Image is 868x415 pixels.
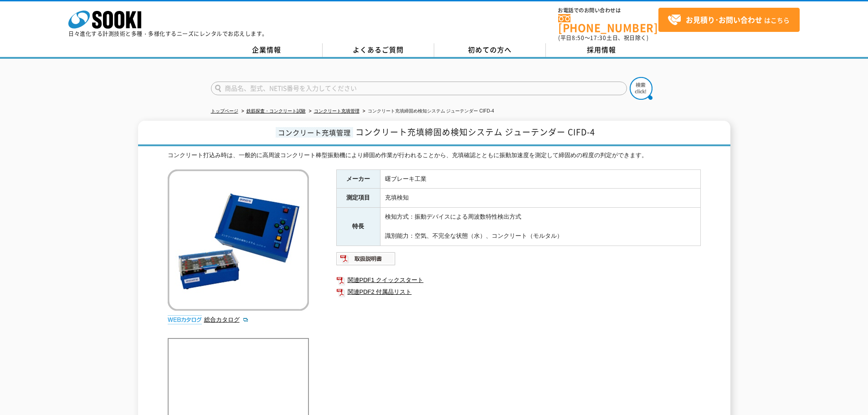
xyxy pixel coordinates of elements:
td: 曙ブレーキ工業 [380,169,700,189]
a: [PHONE_NUMBER] [558,14,658,33]
img: 取扱説明書 [336,251,396,266]
td: 充填検知 [380,189,700,208]
p: 日々進化する計測技術と多種・多様化するニーズにレンタルでお応えします。 [68,31,268,36]
a: 企業情報 [211,43,323,57]
span: (平日 ～ 土日、祝日除く) [558,34,648,42]
span: お電話でのお問い合わせは [558,8,658,13]
th: 特長 [336,208,380,246]
a: 初めての方へ [434,43,546,57]
span: はこちら [668,13,790,27]
a: よくあるご質問 [323,43,434,57]
a: 鉄筋探査・コンクリート試験 [247,108,306,113]
input: 商品名、型式、NETIS番号を入力してください [211,82,627,95]
td: 検知方式：振動デバイスによる周波数特性検出方式 識別能力：空気、不完全な状態（水）、コンクリート（モルタル） [380,208,700,246]
span: 初めての方へ [468,45,512,55]
a: トップページ [211,108,238,113]
a: お見積り･お問い合わせはこちら [658,8,800,32]
span: コンクリート充填管理 [276,127,353,138]
span: 17:30 [590,34,606,42]
div: コンクリート打込み時は、一般的に高周波コンクリート棒型振動機により締固め作業が行われることから、充填確認とともに振動加速度を測定して締固めの程度の判定ができます。 [168,151,701,160]
span: コンクリート充填締固め検知システム ジューテンダー CIFD-4 [355,126,595,138]
li: コンクリート充填締固め検知システム ジューテンダー CIFD-4 [361,107,494,116]
a: 関連PDF2 付属品リスト [336,286,701,298]
a: 取扱説明書 [336,257,396,264]
img: btn_search.png [630,77,652,100]
img: コンクリート充填締固め検知システム ジューテンダー CIFD-4 [168,169,309,311]
a: 採用情報 [546,43,657,57]
img: webカタログ [168,315,202,324]
strong: お見積り･お問い合わせ [686,14,762,25]
th: メーカー [336,169,380,189]
th: 測定項目 [336,189,380,208]
a: コンクリート充填管理 [314,108,360,113]
a: 総合カタログ [204,316,249,323]
a: 関連PDF1 クイックスタート [336,274,701,286]
span: 8:50 [572,34,585,42]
